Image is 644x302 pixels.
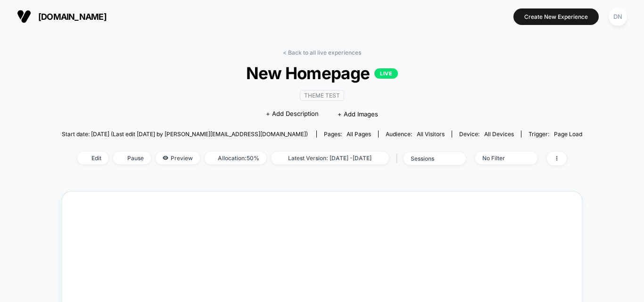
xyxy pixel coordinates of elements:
[324,131,371,138] div: Pages:
[386,131,445,138] div: Audience:
[17,9,31,24] img: Visually logo
[156,152,200,164] span: Preview
[452,131,521,138] span: Device:
[554,131,582,138] span: Page Load
[14,9,109,24] button: [DOMAIN_NAME]
[417,131,445,138] span: All Visitors
[484,131,514,138] span: all devices
[513,8,599,25] button: Create New Experience
[528,131,582,138] div: Trigger:
[482,155,520,162] div: No Filter
[113,152,151,164] span: Pause
[394,152,404,165] span: |
[411,155,448,162] div: sessions
[38,12,107,22] span: [DOMAIN_NAME]
[609,8,627,26] div: DN
[283,49,361,56] a: < Back to all live experiences
[266,109,319,119] span: + Add Description
[62,131,308,138] span: Start date: [DATE] (Last edit [DATE] by [PERSON_NAME][EMAIL_ADDRESS][DOMAIN_NAME])
[374,68,398,79] p: LIVE
[77,152,108,164] span: Edit
[88,63,556,83] span: New Homepage
[300,90,344,101] span: Theme Test
[338,110,378,118] span: + Add Images
[271,152,389,164] span: Latest Version: [DATE] - [DATE]
[606,7,630,26] button: DN
[347,131,371,138] span: all pages
[205,152,266,164] span: Allocation: 50%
